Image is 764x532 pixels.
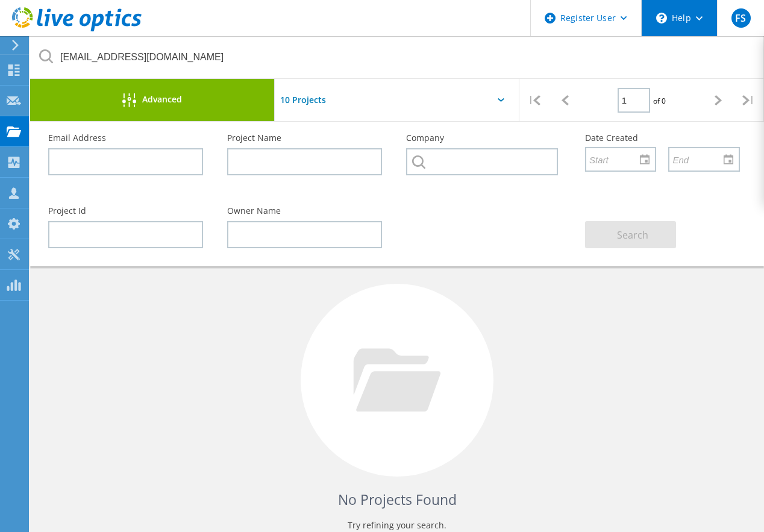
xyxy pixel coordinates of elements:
[54,490,740,510] h4: No Projects Found
[617,228,648,242] span: Search
[142,95,182,104] span: Advanced
[735,13,746,23] span: FS
[586,148,647,171] input: Start
[656,13,667,23] svg: \n
[48,207,203,215] label: Project Id
[12,25,142,34] a: Live Optics Dashboard
[227,207,382,215] label: Owner Name
[733,79,764,122] div: |
[585,221,676,248] button: Search
[48,134,203,142] label: Email Address
[519,79,550,122] div: |
[406,134,561,142] label: Company
[585,134,740,142] label: Date Created
[669,148,730,171] input: End
[653,96,666,106] span: of 0
[227,134,382,142] label: Project Name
